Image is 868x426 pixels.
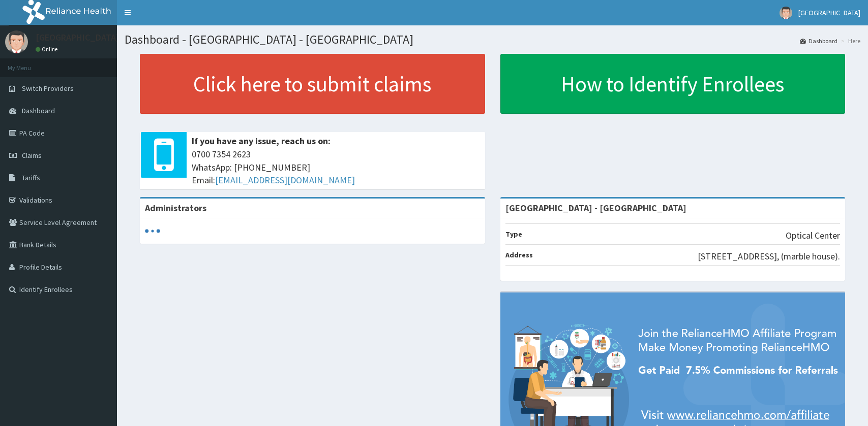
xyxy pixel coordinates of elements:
span: 0700 7354 2623 WhatsApp: [PHONE_NUMBER] Email: [192,148,480,187]
p: [GEOGRAPHIC_DATA] [36,33,119,42]
a: [EMAIL_ADDRESS][DOMAIN_NAME] [215,174,355,186]
span: Switch Providers [22,84,74,93]
a: Dashboard [800,37,837,45]
h1: Dashboard - [GEOGRAPHIC_DATA] - [GEOGRAPHIC_DATA] [125,33,860,46]
span: Dashboard [22,106,55,115]
p: [STREET_ADDRESS], (marble house). [698,250,840,263]
p: Optical Center [786,229,840,242]
svg: audio-loading [145,223,160,239]
a: Click here to submit claims [140,54,485,114]
img: User Image [780,7,792,19]
span: Tariffs [22,173,40,182]
li: Here [839,37,860,45]
span: [GEOGRAPHIC_DATA] [798,8,860,17]
b: Administrators [145,202,206,214]
strong: [GEOGRAPHIC_DATA] - [GEOGRAPHIC_DATA] [505,202,686,214]
b: Type [505,230,522,239]
img: User Image [5,30,28,53]
a: How to Identify Enrollees [500,54,846,114]
b: Address [505,250,533,259]
span: Claims [22,151,42,160]
b: If you have any issue, reach us on: [192,135,331,147]
a: Online [36,46,60,53]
